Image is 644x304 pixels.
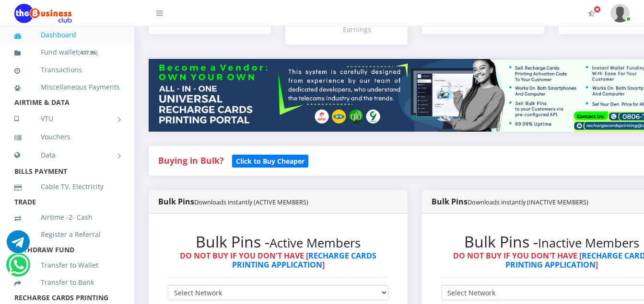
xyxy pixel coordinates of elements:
strong: Bulk Pins [432,196,588,207]
a: Click to Buy Cheaper [232,155,308,166]
small: [ ] [78,49,98,56]
a: Vouchers [14,126,120,148]
b: 437.96 [80,49,96,56]
h2: Bulk Pins - [168,233,388,251]
span: Activate Your Membership [594,6,601,13]
small: Active Members [269,235,361,251]
a: VTU [14,107,120,131]
strong: Bulk Pins [158,196,308,207]
a: Chat for support [9,260,28,276]
strong: DO NOT BUY IF YOU DON'T HAVE [ ] [180,250,376,270]
img: User [610,4,630,23]
i: Activate Your Membership [588,10,595,17]
a: Dashboard [14,24,120,46]
a: Fund wallet[437.96] [14,41,120,64]
small: Inactive Members [538,235,639,251]
a: Airtime -2- Cash [14,206,120,228]
strong: Buying in Bulk? [158,155,223,166]
img: Logo [14,4,72,23]
a: Transfer to Bank [14,271,120,293]
a: Data [14,143,120,167]
a: RECHARGE CARDS PRINTING APPLICATION [232,250,377,270]
b: Click to Buy Cheaper [236,157,304,166]
a: Register a Referral [14,224,120,246]
a: Transactions [14,59,120,81]
a: Chat for support [7,237,30,253]
a: Transfer to Wallet [14,254,120,276]
small: Downloads instantly (ACTIVE MEMBERS) [194,198,308,206]
a: Miscellaneous Payments [14,76,120,98]
div: Earnings [343,24,398,34]
a: Cable TV, Electricity [14,176,120,198]
small: Downloads instantly (INACTIVE MEMBERS) [468,198,588,206]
